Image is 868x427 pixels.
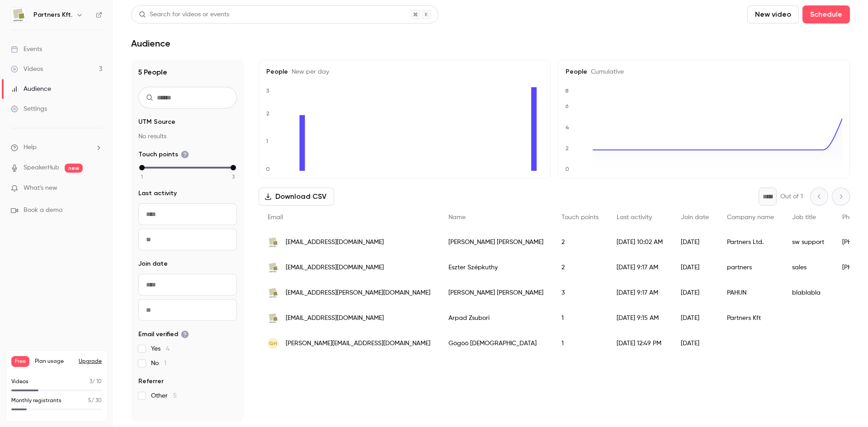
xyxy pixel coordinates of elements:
[672,331,718,356] div: [DATE]
[552,331,608,356] div: 1
[718,280,783,305] div: PAHUN
[24,183,57,193] span: What's new
[268,287,278,298] img: partners.hu
[783,280,833,305] div: blablabla
[79,358,102,365] button: Upgrade
[268,313,278,324] img: partners.hu
[566,145,569,151] text: 2
[552,280,608,305] div: 3
[780,192,803,201] p: Out of 1
[617,214,652,221] span: Last activity
[672,305,718,331] div: [DATE]
[266,166,270,172] text: 0
[783,255,833,280] div: sales
[11,378,28,386] p: Videos
[565,88,569,94] text: 8
[565,103,569,109] text: 6
[259,188,334,206] button: Download CSV
[173,393,177,399] span: 5
[138,377,164,386] span: Referrer
[286,314,384,323] span: [EMAIL_ADDRESS][DOMAIN_NAME]
[439,331,552,356] div: Gögöö [DEMOGRAPHIC_DATA]
[802,5,850,23] button: Schedule
[286,339,430,348] span: [PERSON_NAME][EMAIL_ADDRESS][DOMAIN_NAME]
[552,305,608,331] div: 1
[286,238,384,247] span: [EMAIL_ADDRESS][DOMAIN_NAME]
[11,8,26,22] img: Partners Kft.
[33,10,72,19] h6: Partners Kft.
[565,166,569,172] text: 0
[727,214,774,221] span: Company name
[792,214,816,221] span: Job title
[24,143,37,152] span: Help
[268,237,278,248] img: partners.hu
[672,255,718,280] div: [DATE]
[151,359,166,368] span: No
[266,67,543,76] h5: People
[65,164,83,173] span: new
[718,230,783,255] div: Partners Ltd.
[11,104,47,113] div: Settings
[138,330,189,339] span: Email verified
[141,173,143,181] span: 1
[783,230,833,255] div: sw support
[138,189,177,198] span: Last activity
[151,391,177,400] span: Other
[552,255,608,280] div: 2
[561,214,599,221] span: Touch points
[747,5,799,23] button: New video
[608,331,672,356] div: [DATE] 12:49 PM
[288,69,329,75] span: New per day
[24,206,62,215] span: Book a demo
[164,360,166,366] span: 1
[672,230,718,255] div: [DATE]
[439,280,552,305] div: [PERSON_NAME] [PERSON_NAME]
[91,184,102,192] iframe: Noticeable Trigger
[718,255,783,280] div: partners
[268,214,283,221] span: Email
[131,38,170,49] h1: Audience
[681,214,709,221] span: Join date
[552,230,608,255] div: 2
[11,65,43,74] div: Videos
[608,230,672,255] div: [DATE] 10:02 AM
[566,124,569,131] text: 4
[232,173,235,181] span: 3
[138,259,168,268] span: Join date
[88,397,102,405] p: / 30
[24,163,59,173] a: SpeakerHub
[138,150,189,159] span: Touch points
[266,88,269,94] text: 3
[166,346,170,352] span: 4
[587,69,624,75] span: Cumulative
[672,280,718,305] div: [DATE]
[718,305,783,331] div: Partners Kft
[566,67,842,76] h5: People
[266,138,268,144] text: 1
[88,398,91,404] span: 5
[139,10,229,19] div: Search for videos or events
[439,230,552,255] div: [PERSON_NAME] [PERSON_NAME]
[11,356,29,367] span: Free
[439,255,552,280] div: Eszter Szépkuthy
[11,45,42,54] div: Events
[11,397,61,405] p: Monthly registrants
[608,255,672,280] div: [DATE] 9:17 AM
[11,84,51,94] div: Audience
[231,165,236,170] div: max
[35,358,73,365] span: Plan usage
[266,110,269,117] text: 2
[286,263,384,272] span: [EMAIL_ADDRESS][DOMAIN_NAME]
[138,132,237,141] p: No results
[448,214,466,221] span: Name
[269,339,277,347] span: GH
[608,305,672,331] div: [DATE] 9:15 AM
[90,379,92,385] span: 3
[286,288,430,298] span: [EMAIL_ADDRESS][PERSON_NAME][DOMAIN_NAME]
[608,280,672,305] div: [DATE] 9:17 AM
[139,165,145,170] div: min
[138,67,237,78] h1: 5 People
[268,262,278,273] img: partners.hu
[138,117,175,127] span: UTM Source
[90,378,102,386] p: / 10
